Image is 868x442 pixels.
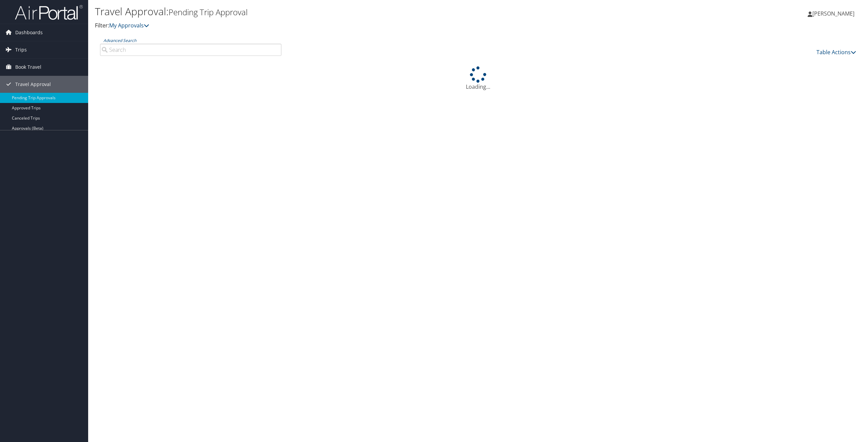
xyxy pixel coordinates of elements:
[103,38,136,43] a: Advanced Search
[812,10,854,17] span: [PERSON_NAME]
[15,24,43,41] span: Dashboards
[15,59,41,76] span: Book Travel
[169,6,248,18] small: Pending Trip Approval
[15,4,83,20] img: airportal-logo.png
[808,3,861,24] a: [PERSON_NAME]
[95,21,606,30] p: Filter:
[100,44,281,56] input: Advanced Search
[816,48,856,56] a: Table Actions
[15,76,51,93] span: Travel Approval
[95,66,861,91] div: Loading...
[109,22,149,29] a: My Approvals
[15,41,27,58] span: Trips
[95,4,606,19] h1: Travel Approval:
